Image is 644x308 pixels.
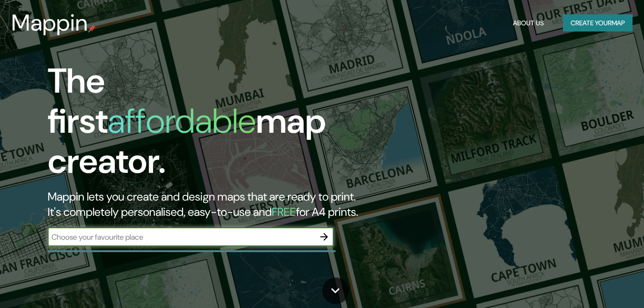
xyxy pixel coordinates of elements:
button: About Us [509,14,548,32]
img: mappin-pin [88,25,96,32]
h5: FREE [272,204,296,219]
h1: The first map creator. [48,61,370,189]
input: Choose your favourite place [48,232,315,243]
button: Create yourmap [563,14,633,32]
h1: affordable [108,99,256,143]
h3: Mappin [11,10,88,36]
h2: Mappin lets you create and design maps that are ready to print. It's completely personalised, eas... [48,189,370,220]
